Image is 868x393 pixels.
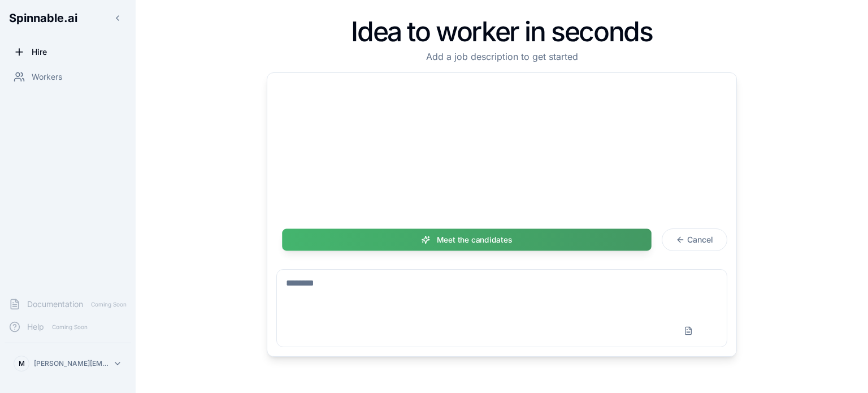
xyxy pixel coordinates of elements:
[282,229,652,251] button: Meet the candidates
[662,228,727,251] button: Cancel
[64,11,77,25] span: .ai
[267,50,737,63] p: Add a job description to get started
[19,359,25,368] span: M
[9,11,77,25] span: Spinnable
[27,321,44,332] span: Help
[88,299,130,310] span: Coming Soon
[49,322,91,332] span: Coming Soon
[687,234,713,245] span: Cancel
[32,71,62,83] span: Workers
[32,46,47,58] span: Hire
[34,359,108,368] p: [PERSON_NAME][EMAIL_ADDRESS][DOMAIN_NAME]
[27,299,83,310] span: Documentation
[9,352,127,375] button: M[PERSON_NAME][EMAIL_ADDRESS][DOMAIN_NAME]
[267,18,737,45] h1: Idea to worker in seconds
